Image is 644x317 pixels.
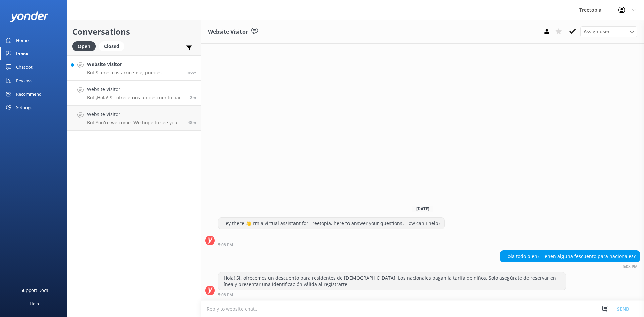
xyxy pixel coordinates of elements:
[218,292,566,297] div: Sep 06 2025 05:08pm (UTC -06:00) America/Mexico_City
[218,243,233,247] strong: 5:08 PM
[218,272,566,290] div: ¡Hola! Sí, ofrecemos un descuento para residentes de [DEMOGRAPHIC_DATA]. Los nacionales pagan la ...
[218,293,233,297] strong: 5:08 PM
[30,297,39,310] div: Help
[218,242,445,247] div: Sep 06 2025 05:08pm (UTC -06:00) America/Mexico_City
[67,55,201,81] a: Website VisitorBot:Si eres costarricense, puedes disfrutar de tarifas especiales pagando el preci...
[16,101,32,114] div: Settings
[412,206,433,212] span: [DATE]
[87,61,182,68] h4: Website Visitor
[16,74,32,87] div: Reviews
[16,34,29,47] div: Home
[21,283,48,297] div: Support Docs
[72,42,99,50] a: Open
[87,70,182,76] p: Bot: Si eres costarricense, puedes disfrutar de tarifas especiales pagando el precio de niño para...
[218,218,444,229] div: Hey there 👋 I'm a virtual assistant for Treetopia, here to answer your questions. How can I help?
[16,60,33,74] div: Chatbot
[580,26,637,37] div: Assign User
[10,11,49,22] img: yonder-white-logo.png
[584,28,610,35] span: Assign user
[16,47,29,60] div: Inbox
[72,25,196,38] h2: Conversations
[87,120,182,126] p: Bot: You're welcome. We hope to see you at [GEOGRAPHIC_DATA] soon!
[87,95,185,101] p: Bot: ¡Hola! Sí, ofrecemos un descuento para residentes de [DEMOGRAPHIC_DATA]. Los nacionales paga...
[67,81,201,106] a: Website VisitorBot:¡Hola! Sí, ofrecemos un descuento para residentes de [DEMOGRAPHIC_DATA]. Los n...
[67,106,201,131] a: Website VisitorBot:You're welcome. We hope to see you at [GEOGRAPHIC_DATA] soon!48m
[87,111,182,118] h4: Website Visitor
[208,28,248,36] h3: Website Visitor
[187,120,196,125] span: Sep 06 2025 04:22pm (UTC -06:00) America/Mexico_City
[500,264,640,269] div: Sep 06 2025 05:08pm (UTC -06:00) America/Mexico_City
[87,86,185,93] h4: Website Visitor
[72,41,96,51] div: Open
[623,265,638,269] strong: 5:08 PM
[187,69,196,75] span: Sep 06 2025 05:10pm (UTC -06:00) America/Mexico_City
[500,251,640,262] div: Hola todo bien? Tienen alguna fescuento para nacionales?
[99,42,128,50] a: Closed
[99,41,124,51] div: Closed
[190,95,196,100] span: Sep 06 2025 05:08pm (UTC -06:00) America/Mexico_City
[16,87,42,101] div: Recommend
